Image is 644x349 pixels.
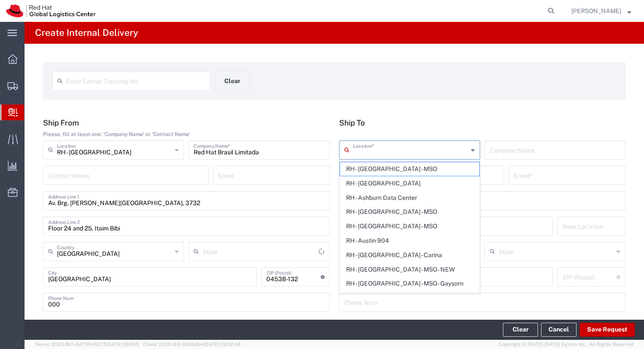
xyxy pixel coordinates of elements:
[339,118,626,127] h5: Ship To
[215,71,250,91] button: Clear
[43,118,330,127] h5: Ship From
[541,323,577,337] a: Cancel
[340,162,479,176] span: RH - [GEOGRAPHIC_DATA] - MSO
[106,342,139,347] span: [DATE] 09:51:11
[503,323,538,337] button: Clear
[143,342,241,347] span: Client: 2025.18.0-9839db4
[340,234,479,248] span: RH - Austin 904
[340,248,479,262] span: RH - [GEOGRAPHIC_DATA] - Carina
[204,342,241,347] span: [DATE] 09:32:48
[43,130,330,138] div: Please, fill at least one: 'Company Name' or 'Contact Name'
[580,323,635,337] button: Save Request
[35,22,138,44] h4: Create Internal Delivery
[499,341,633,348] span: Copyright © [DATE]-[DATE] Agistix Inc., All Rights Reserved
[571,6,621,16] span: Vitoria Alencar
[340,191,479,205] span: RH - Ashburn Data Center
[6,4,96,17] img: logo
[340,277,479,290] span: RH - [GEOGRAPHIC_DATA] - MSO - Gaysorn
[340,205,479,219] span: RH - [GEOGRAPHIC_DATA] - MSO
[340,177,479,190] span: RH - [GEOGRAPHIC_DATA]
[340,291,479,305] span: RH - [GEOGRAPHIC_DATA] - Colonial
[35,342,139,347] span: Server: 2025.18.0-dd719145275
[340,263,479,276] span: RH - [GEOGRAPHIC_DATA] - MSO - NEW
[571,6,632,16] button: [PERSON_NAME]
[340,220,479,233] span: RH - [GEOGRAPHIC_DATA] - MSO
